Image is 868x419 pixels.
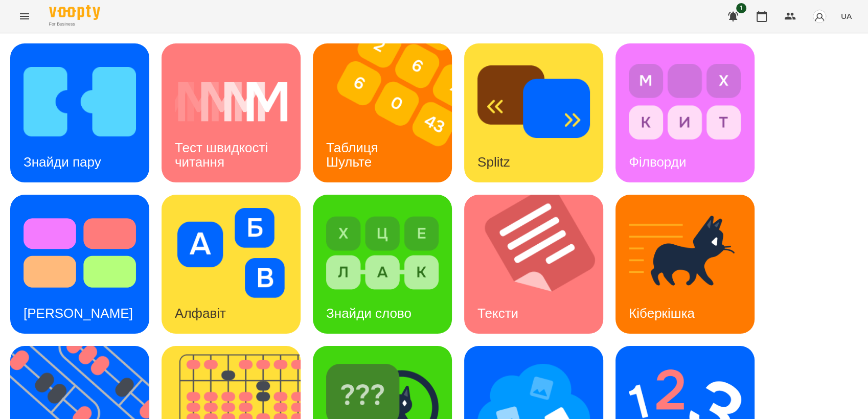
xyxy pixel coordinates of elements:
h3: Алфавіт [175,306,226,321]
span: 1 [736,3,746,13]
h3: [PERSON_NAME] [24,306,133,321]
a: Тест швидкості читанняТест швидкості читання [162,43,301,182]
img: Тексти [464,195,616,334]
span: For Business [49,21,100,28]
a: АлфавітАлфавіт [162,195,301,334]
h3: Знайди слово [326,306,412,321]
h3: Знайди пару [24,154,101,170]
img: Кіберкішка [629,208,741,298]
button: Menu [12,4,37,29]
a: Таблиця ШультеТаблиця Шульте [313,43,452,182]
img: Алфавіт [175,208,287,298]
button: UA [837,7,856,26]
h3: Таблиця Шульте [326,140,382,169]
img: Знайди пару [24,57,136,147]
h3: Тексти [477,306,518,321]
a: Знайди словоЗнайди слово [313,195,452,334]
h3: Філворди [629,154,686,170]
a: ФілвордиФілворди [615,43,755,182]
a: ТекстиТексти [464,195,603,334]
img: Splitz [477,57,590,147]
img: Тест швидкості читання [175,57,287,147]
a: SplitzSplitz [464,43,603,182]
img: Філворди [629,57,741,147]
img: Таблиця Шульте [313,43,465,182]
h3: Кіберкішка [629,306,695,321]
img: Тест Струпа [24,208,136,298]
img: Знайди слово [326,208,439,298]
img: Voopty Logo [49,5,100,20]
h3: Splitz [477,154,510,170]
h3: Тест швидкості читання [175,140,271,169]
a: Знайди паруЗнайди пару [10,43,149,182]
img: avatar_s.png [812,9,827,24]
a: Тест Струпа[PERSON_NAME] [10,195,149,334]
a: КіберкішкаКіберкішка [615,195,755,334]
span: UA [841,11,852,21]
